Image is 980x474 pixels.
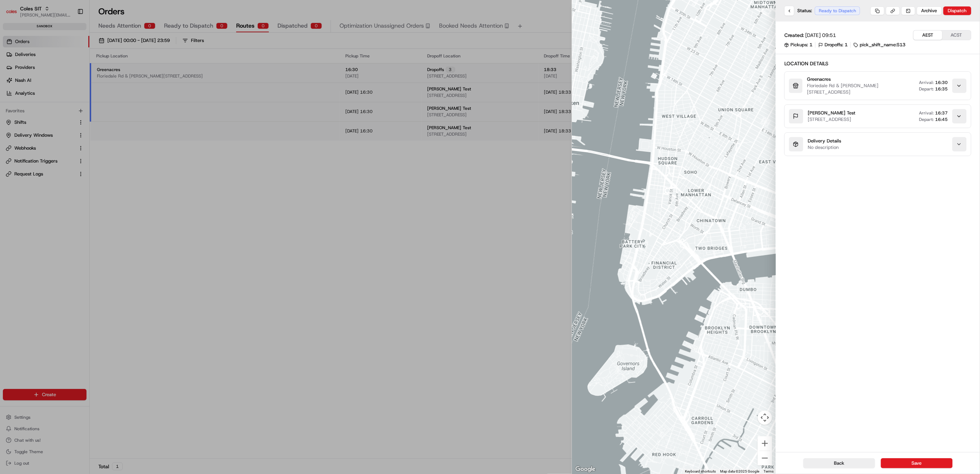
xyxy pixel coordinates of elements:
button: Zoom in [758,436,772,451]
button: AEST [914,30,942,40]
span: Created: [784,32,804,39]
span: [DATE] 09:51 [805,32,836,39]
button: Delivery DetailsNo description [785,133,971,156]
input: Clear [19,46,118,54]
span: Knowledge Base [14,104,55,111]
button: Start new chat [122,71,131,79]
div: pick_shift_name:S13 [854,42,905,48]
a: Powered byPylon [51,121,87,127]
button: Dispatch [943,6,971,15]
button: Archive [917,6,942,15]
span: API Documentation [68,104,115,111]
span: Pylon [71,122,87,127]
span: 16:45 [935,117,948,122]
p: Welcome 👋 [7,29,131,40]
span: Depart: [919,86,934,92]
div: 📗 [7,105,13,111]
div: Status: [784,6,862,16]
button: Keyboard shortcuts [685,469,716,474]
div: Start new chat [24,69,118,76]
span: Dropoffs: [825,42,843,48]
span: [STREET_ADDRESS] [808,116,851,122]
h2: Location Details [784,60,971,67]
span: Pickups: [790,42,808,48]
a: 💻API Documentation [58,101,118,114]
button: Save [881,458,953,468]
div: Ready to Dispatch [815,6,860,15]
span: 16:30 [935,80,948,85]
h3: [PERSON_NAME] Test [808,110,855,116]
span: Floriedale Rd & [PERSON_NAME][STREET_ADDRESS] [807,83,878,95]
span: Arrival: [919,80,934,85]
img: 1736555255976-a54dd68f-1ca7-489b-9aae-adbdc363a1c4 [7,69,20,81]
a: Terms [764,469,774,473]
span: Arrival: [919,110,934,116]
div: We're available if you need us! [24,76,91,81]
div: 💻 [61,105,66,111]
span: 16:35 [935,86,948,92]
button: Map camera controls [758,410,772,425]
a: 📗Knowledge Base [4,101,58,114]
h3: Greenacres [807,76,901,83]
span: 1 [845,42,848,48]
span: Map data ©2025 Google [720,469,759,473]
a: Open this area in Google Maps (opens a new window) [574,465,597,474]
span: Depart: [919,117,934,122]
button: [PERSON_NAME] Test[STREET_ADDRESS]Arrival:16:37Depart:16:45 [785,105,971,128]
span: 16:37 [935,110,948,116]
span: No description [808,144,841,151]
img: Nash [7,7,22,22]
h3: Delivery Details [808,138,841,144]
button: Back [803,458,875,468]
button: ACST [942,30,971,40]
button: Zoom out [758,451,772,465]
button: GreenacresFloriedale Rd & [PERSON_NAME][STREET_ADDRESS]Arrival:16:30Depart:16:35 [785,72,971,100]
img: Google [574,465,597,474]
span: 1 [809,42,812,48]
